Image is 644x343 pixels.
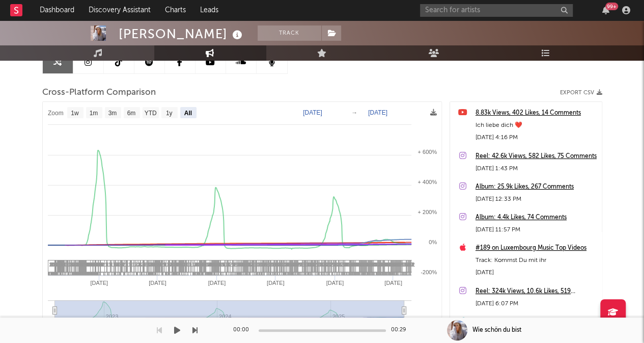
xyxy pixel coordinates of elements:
button: 99+ [602,6,609,14]
span: 3 [227,261,230,268]
a: Reel: 42.6k Views, 582 Likes, 75 Comments [475,150,597,163]
div: [DATE] 6:07 PM [475,298,597,310]
text: + 400% [417,179,437,185]
span: 4 [157,261,160,268]
span: 1 [128,261,131,268]
input: Search for artists [420,4,573,17]
a: 8.83k Views, 402 Likes, 14 Comments [475,107,597,119]
span: 4 [391,261,394,268]
div: [DATE] 11:57 PM [475,224,597,236]
span: 4 [374,261,377,268]
span: 14 [216,261,222,268]
span: 1 [49,261,52,268]
text: [DATE] [90,280,108,286]
span: 12 [293,261,299,268]
div: [DATE] 1:43 PM [475,163,597,175]
span: 4 [349,261,352,268]
text: Zoom [48,110,64,117]
text: [DATE] [326,280,344,286]
span: 4 [54,261,57,268]
span: 4 [278,261,282,268]
span: 4 [117,261,120,268]
div: Track: Kommst Du mit ihr [475,254,597,267]
text: + 600% [417,149,437,155]
span: 10 [96,261,102,268]
span: 4 [363,261,367,268]
text: -200% [421,269,437,275]
div: 00:00 [233,324,254,336]
span: 14 [87,261,93,268]
text: 6m [127,110,135,117]
span: 1 [166,261,170,268]
span: 4 [363,261,366,268]
div: 99 + [605,3,618,10]
span: 24 [379,261,385,268]
text: 1w [71,110,79,117]
span: 4 [214,261,217,268]
span: 4 [365,261,368,268]
a: Album: 4.4k Likes, 74 Comments [475,212,597,224]
span: 1 [192,261,195,268]
a: Album: 25.9k Likes, 267 Comments [475,181,597,193]
span: 17 [397,261,403,268]
span: 4 [396,261,399,268]
span: 19 [201,261,207,268]
span: 1 [137,261,141,268]
text: 1m [89,110,98,117]
span: 4 [155,261,158,268]
span: 16 [369,261,375,268]
div: 00:29 [391,324,411,336]
text: All [184,110,191,117]
text: 3m [108,110,117,117]
span: 4 [407,261,410,268]
span: 24 [89,261,95,268]
text: [DATE] [384,280,402,286]
span: 4 [394,261,397,268]
span: 4 [59,261,62,268]
button: Export CSV [560,90,602,96]
span: 2 [141,261,144,268]
a: Reel: 324k Views, 10.6k Likes, 519 Comments [475,285,597,298]
text: [DATE] [266,280,284,286]
span: 1 [333,261,336,268]
span: 1 [113,261,116,268]
span: 4 [393,261,396,268]
span: 4 [143,261,146,268]
span: 21 [341,261,347,268]
text: 0% [429,239,437,245]
span: 1 [268,261,271,268]
span: 2 [194,261,197,268]
span: 4 [210,261,213,268]
span: 13 [350,261,356,268]
div: Wie schön du bist [472,326,521,335]
text: + 200% [417,209,437,215]
a: Mentioned by @keinerpisstinmeinrevier [475,316,597,328]
div: [DATE] 4:16 PM [475,131,597,144]
text: [DATE] [149,280,166,286]
div: Ich liebe dich ❤️ [475,119,597,131]
div: [PERSON_NAME] [119,25,245,42]
span: 10 [81,261,88,268]
div: [DATE] 12:33 PM [475,193,597,205]
span: Cross-Platform Comparison [42,87,156,99]
span: 4 [55,261,58,268]
text: [DATE] [368,109,387,116]
span: 4 [167,261,171,268]
span: 4 [386,261,389,268]
span: 1 [108,261,111,268]
span: 1 [163,261,166,268]
span: 4 [77,261,80,268]
text: [DATE] [303,109,322,116]
div: #189 on Luxembourg Music Top Videos [475,242,597,254]
span: 4 [354,261,357,268]
span: 34 [87,261,93,268]
text: [DATE] [208,280,226,286]
span: 4 [95,261,98,268]
span: 4 [75,261,78,268]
